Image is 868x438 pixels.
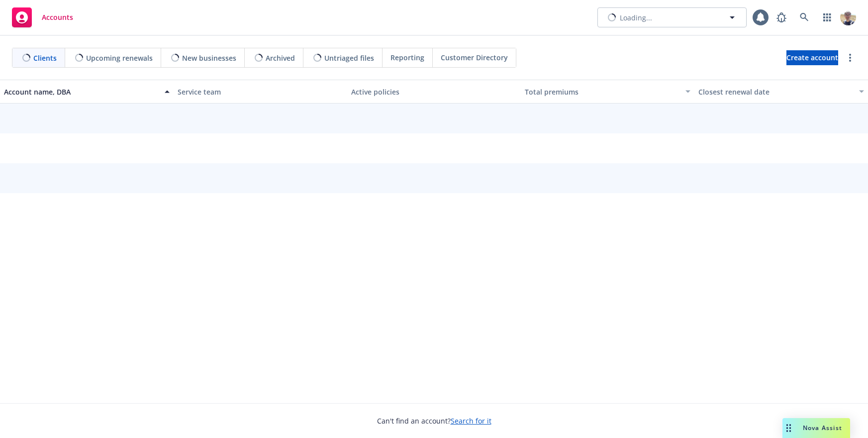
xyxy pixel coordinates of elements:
[772,7,791,27] a: Report a Bug
[698,87,853,97] div: Closest renewal date
[803,424,842,432] span: Nova Assist
[597,7,747,27] button: Loading...
[182,53,236,63] span: New businesses
[782,418,795,438] div: Drag to move
[521,80,694,104] button: Total premiums
[451,416,491,426] a: Search for it
[377,416,491,426] span: Can't find an account?
[4,87,159,97] div: Account name, DBA
[525,87,679,97] div: Total premiums
[694,80,868,104] button: Closest renewal date
[840,9,856,25] img: photo
[844,52,856,64] a: more
[347,80,521,104] button: Active policies
[782,418,850,438] button: Nova Assist
[324,53,374,63] span: Untriaged files
[441,52,508,63] span: Customer Directory
[178,87,343,97] div: Service team
[620,12,652,23] span: Loading...
[8,3,77,31] a: Accounts
[786,48,838,67] span: Create account
[794,7,814,27] a: Search
[390,52,424,63] span: Reporting
[351,87,517,97] div: Active policies
[174,80,347,104] button: Service team
[817,7,837,27] a: Switch app
[86,53,153,63] span: Upcoming renewals
[42,13,73,21] span: Accounts
[786,50,838,65] a: Create account
[266,53,295,63] span: Archived
[33,53,57,63] span: Clients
